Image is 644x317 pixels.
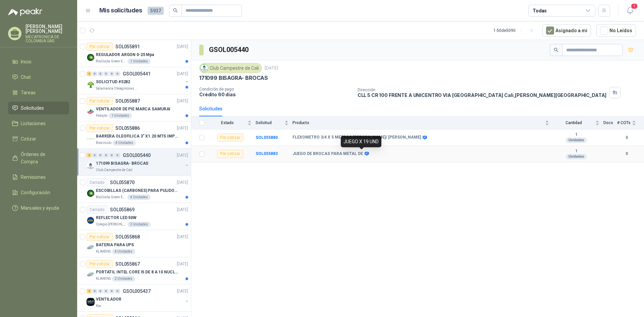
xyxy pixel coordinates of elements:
div: Por cotizar [87,43,113,51]
p: VENTILADOR [96,296,121,303]
span: Cotizar [21,135,36,143]
img: Company Logo [87,298,95,306]
p: [DATE] [177,98,188,104]
p: MECATRONICA DE COLOMBIA SAS [25,35,69,43]
p: KLARENS [96,276,111,281]
th: Producto [292,116,553,129]
p: [DATE] [265,65,278,71]
a: Configuración [8,186,69,199]
b: JUEGO DE BROCAS PARA METAL DE [292,151,363,157]
b: 1 [553,149,599,154]
div: Solicitudes [199,105,222,112]
p: [DATE] [177,125,188,131]
span: # COTs [617,120,631,125]
div: Por cotizar [217,134,243,142]
a: Licitaciones [8,117,69,130]
a: SOL055883 [256,151,278,156]
p: BioCosta Green Energy S.A.S [96,59,126,64]
img: Company Logo [87,271,95,279]
div: 2 [87,71,92,76]
b: 1 [553,132,599,138]
span: Estado [209,120,246,125]
p: BioCosta Green Energy S.A.S [96,195,126,200]
p: Salamanca Oleaginosas SAS [96,86,138,91]
div: Unidades [566,154,587,159]
div: 4 Unidades [113,140,136,146]
p: GSOL005440 [123,153,151,158]
th: Solicitud [256,116,292,129]
p: Patojito [96,113,107,118]
p: SOL055891 [115,44,140,49]
img: Company Logo [87,162,95,170]
p: ESCOBILLAS (CARBONES) PARA PULIDORA DEWALT [96,188,179,194]
div: Cerrado [87,178,107,187]
div: 0 [98,153,103,158]
div: Club Campestre de Cali [199,63,262,73]
a: Órdenes de Compra [8,148,69,168]
button: Asignado a mi [542,24,591,37]
div: Por cotizar [87,124,113,132]
div: 0 [104,153,109,158]
p: [PERSON_NAME] [PERSON_NAME] [25,24,69,34]
p: Kia [96,303,101,309]
p: VENTILADOR DE PIE MARCA SAMURAI [96,106,170,112]
div: 0 [109,289,114,294]
a: 2 0 0 0 0 0 GSOL005440[DATE] Company Logo171099 BISAGRA- BROCASClub Campestre de Cali [87,151,190,173]
b: 0 [617,135,636,141]
a: 2 0 0 0 0 0 GSOL005437[DATE] Company LogoVENTILADORKia [87,287,190,309]
a: Por cotizarSOL055867[DATE] Company LogoPORTATIL INTEL CORE I5 DE 8 A 10 NUCLEOSKLARENS2 Unidades [77,257,191,284]
span: Cantidad [553,120,594,125]
span: Licitaciones [21,120,46,127]
p: PORTATIL INTEL CORE I5 DE 8 A 10 NUCLEOS [96,269,179,275]
img: Company Logo [87,244,95,252]
a: CerradoSOL055869[DATE] Company LogoREFLECTOR LED 50WColegio [PERSON_NAME]2 Unidades [77,203,191,230]
p: SOL055867 [115,262,140,266]
p: SOLICITUD #5282 [96,79,130,85]
p: [DATE] [177,152,188,159]
span: Tareas [21,89,36,96]
div: Por cotizar [87,97,113,105]
span: Solicitud [256,120,283,125]
p: GSOL005441 [123,71,151,76]
div: 1 Unidades [127,59,151,64]
a: Por cotizarSOL055886[DATE] Company LogoBARRERA OLEOFILICA 3" X1.20 MTS IMPORTADOBiocirculo4 Unidades [77,121,191,149]
p: Condición de pago [199,87,352,92]
th: # COTs [617,116,644,129]
span: Configuración [21,189,50,196]
p: [DATE] [177,288,188,295]
span: search [554,48,558,52]
a: Solicitudes [8,102,69,114]
div: 0 [98,71,103,76]
b: SOL055880 [256,135,278,140]
img: Company Logo [87,189,95,197]
p: SOL055887 [115,99,140,103]
div: 0 [104,71,109,76]
th: Docs [603,116,617,129]
div: Todas [533,7,547,14]
a: Chat [8,71,69,84]
img: Company Logo [87,216,95,224]
div: Por cotizar [217,150,243,158]
div: 1 Unidades [109,113,132,118]
p: Colegio [PERSON_NAME] [96,222,126,227]
div: 2 Unidades [127,222,151,227]
div: 0 [109,153,114,158]
p: GSOL005437 [123,289,151,294]
p: SOL055870 [110,180,135,185]
img: Company Logo [87,135,95,143]
div: Por cotizar [87,260,113,268]
div: 0 [115,153,120,158]
p: Club Campestre de Cali [96,167,132,173]
span: Chat [21,73,31,81]
p: [DATE] [177,207,188,213]
div: 2 [87,153,92,158]
p: [DATE] [177,261,188,267]
span: 5937 [148,7,164,15]
img: Company Logo [87,53,95,61]
span: Solicitudes [21,104,44,112]
a: Cotizar [8,133,69,145]
p: Crédito 60 días [199,92,352,97]
a: Por cotizarSOL055868[DATE] Company LogoBATERIA PARA UPSKLARENS4 Unidades [77,230,191,257]
span: Inicio [21,58,32,65]
p: SOL055868 [115,234,140,239]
